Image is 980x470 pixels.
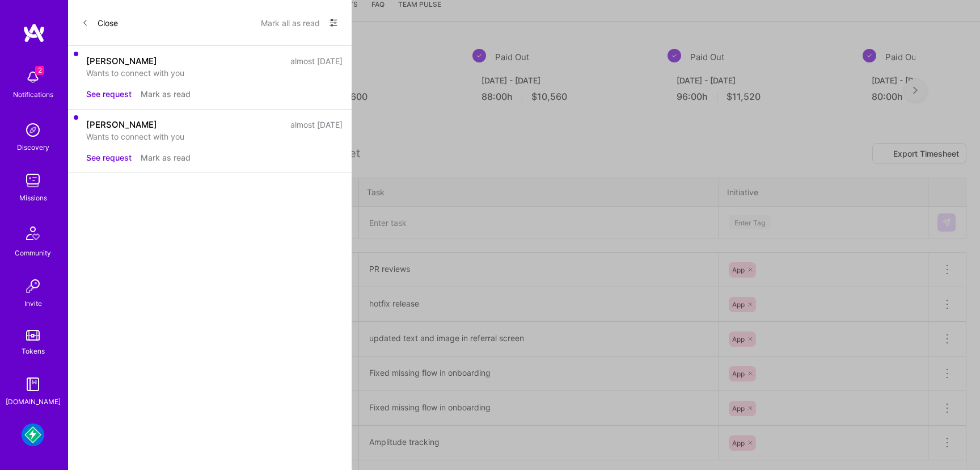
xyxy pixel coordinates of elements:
div: Tokens [22,345,45,357]
img: discovery [22,119,44,141]
div: Missions [19,192,47,204]
div: [PERSON_NAME] [86,55,157,67]
button: Close [82,14,118,32]
img: logo [23,23,45,43]
div: Discovery [17,141,49,153]
img: tokens [26,330,40,341]
button: Mark all as read [261,14,320,32]
div: almost [DATE] [290,55,343,67]
button: Mark as read [141,88,191,100]
div: Community [15,247,51,259]
div: Notifications [13,89,53,100]
button: See request [86,152,132,163]
img: guide book [22,373,44,396]
div: almost [DATE] [290,119,343,131]
div: [PERSON_NAME] [86,119,157,131]
img: teamwork [22,169,44,192]
img: Community [19,220,47,247]
span: 2 [35,66,44,75]
a: Mudflap: Fintech for Trucking [19,423,47,446]
img: Mudflap: Fintech for Trucking [22,423,44,446]
button: Mark as read [141,152,191,163]
img: bell [22,66,44,89]
div: Wants to connect with you [86,67,343,79]
div: Invite [24,297,42,309]
div: Wants to connect with you [86,131,343,142]
div: [DOMAIN_NAME] [6,396,61,408]
button: See request [86,88,132,100]
img: Invite [22,275,44,297]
